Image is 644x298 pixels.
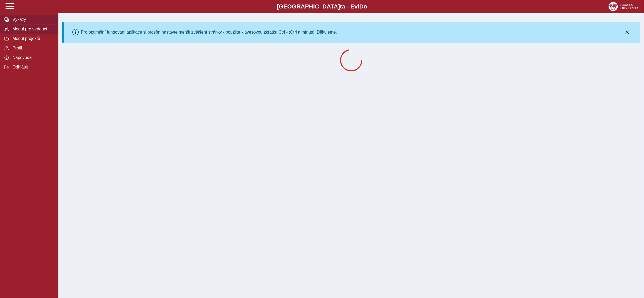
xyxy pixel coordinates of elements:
[11,17,54,22] span: Výkazy
[11,46,54,51] span: Profil
[16,3,628,10] b: [GEOGRAPHIC_DATA] a - Evi
[11,36,54,41] span: Modul projektů
[364,3,367,10] span: o
[11,55,54,60] span: Nápověda
[340,3,342,10] span: t
[359,3,364,10] span: D
[81,30,337,35] div: Pro optimální fungování aplikace si prosím nastavte menší zvětšení stránky - použijte klávesovou ...
[609,2,638,11] img: logo_web_su.png
[11,65,54,70] span: Odhlásit
[11,27,54,31] span: Modul pro vedoucí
